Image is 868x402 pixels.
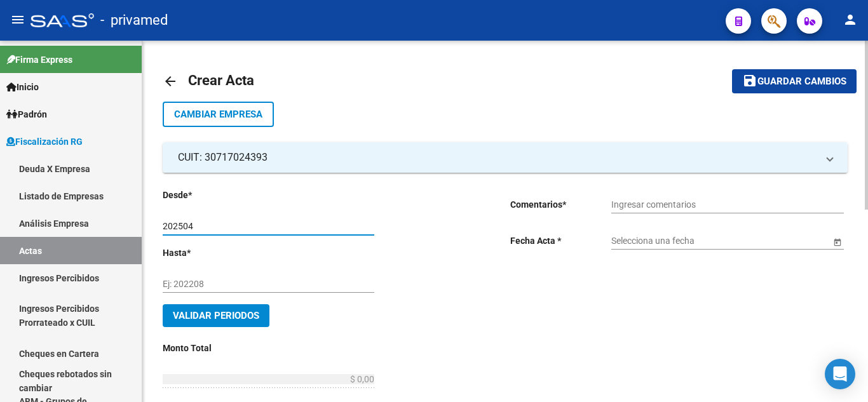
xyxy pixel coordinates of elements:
p: Desde [163,188,259,202]
button: Validar Periodos [163,304,269,327]
button: Cambiar Empresa [163,102,274,127]
span: Fiscalización RG [6,135,83,149]
span: - privamed [100,6,168,34]
mat-expansion-panel-header: CUIT: 30717024393 [163,142,848,173]
span: Guardar cambios [757,76,846,88]
span: Crear Acta [188,72,254,88]
p: Monto Total [163,341,259,355]
span: Firma Express [6,53,72,67]
div: Open Intercom Messenger [825,359,855,389]
button: Guardar cambios [732,69,857,93]
span: Padrón [6,107,47,121]
mat-icon: save [742,73,757,88]
p: Hasta [163,246,259,260]
span: Cambiar Empresa [174,109,262,120]
mat-icon: arrow_back [163,74,178,89]
mat-panel-title: CUIT: 30717024393 [178,151,817,164]
span: Validar Periodos [173,310,259,321]
mat-icon: person [843,12,858,27]
mat-icon: menu [10,12,25,27]
span: Inicio [6,80,39,94]
p: Comentarios [510,198,611,211]
button: Open calendar [831,235,844,248]
p: Fecha Acta * [510,234,611,248]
